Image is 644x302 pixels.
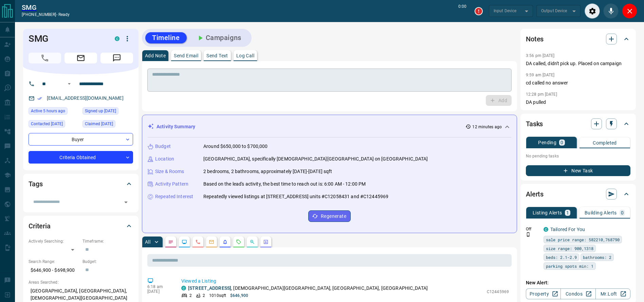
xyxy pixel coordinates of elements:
[526,118,543,129] h2: Tasks
[550,227,585,232] a: Tailored For You
[526,232,531,237] svg: Push Notification Only
[181,278,509,285] p: Viewed a Listing
[181,286,186,290] div: condos.ca
[82,107,133,117] div: Fri Sep 26 2025
[145,32,187,43] button: Timeline
[538,140,556,145] p: Pending
[189,292,192,299] p: 2
[155,168,184,175] p: Size & Rooms
[250,239,255,245] svg: Opportunities
[621,210,624,215] p: 0
[155,155,174,163] p: Location
[526,53,555,58] p: 3:56 pm [DATE]
[585,3,600,19] div: Audio Settings
[100,53,133,63] span: Message
[526,73,555,77] p: 9:59 am [DATE]
[188,285,428,292] p: , [DEMOGRAPHIC_DATA][GEOGRAPHIC_DATA], [GEOGRAPHIC_DATA], [GEOGRAPHIC_DATA]
[546,254,577,261] span: beds: 2.1-2.9
[47,95,124,101] a: [EMAIL_ADDRESS][DOMAIN_NAME]
[533,210,562,215] p: Listing Alerts
[82,238,133,244] p: Timeframe:
[58,12,70,17] span: ready
[29,218,133,234] div: Criteria
[195,239,201,245] svg: Calls
[85,120,113,127] span: Claimed [DATE]
[29,178,42,189] h2: Tags
[526,151,630,161] p: No pending tasks
[157,123,195,130] p: Activity Summary
[595,288,630,299] a: Mr.Loft
[29,265,79,276] p: $646,900 - $698,900
[566,210,569,215] p: 1
[209,292,226,299] p: 1010 sqft
[585,210,617,215] p: Building Alerts
[222,239,228,245] svg: Listing Alerts
[203,181,366,188] p: Based on the lead's activity, the best time to reach out is: 6:00 AM - 12:00 PM
[29,151,133,164] div: Criteria Obtained
[203,193,388,200] p: Repeatedly viewed listings at [STREET_ADDRESS] units #C12058431 and #C12445969
[546,263,593,269] span: parking spots min: 1
[29,107,79,117] div: Wed Oct 15 2025
[487,289,509,295] p: C12445969
[82,120,133,130] div: Tue Sep 30 2025
[230,292,248,299] p: $646,900
[236,53,254,58] p: Log Call
[472,124,502,130] p: 12 minutes ago
[29,238,79,244] p: Actively Searching:
[526,165,630,176] button: New Task
[31,120,63,127] span: Contacted [DATE]
[203,143,268,150] p: Around $650,000 to $700,000
[622,3,637,19] div: Close
[31,108,65,114] span: Active 5 hours ago
[29,53,61,63] span: Call
[65,80,73,88] button: Open
[583,254,611,261] span: bathrooms: 2
[526,99,630,106] p: DA pulled
[603,3,619,19] div: Mute
[65,53,97,63] span: Email
[308,210,351,222] button: Regenerate
[22,3,70,12] a: SMG
[203,292,205,299] p: 2
[560,288,595,299] a: Condos
[526,79,630,87] p: cd called no answer
[121,197,131,207] button: Open
[82,259,133,265] p: Budget:
[37,96,42,101] svg: Email Verified
[29,176,133,192] div: Tags
[155,181,188,188] p: Activity Pattern
[145,53,166,58] p: Add Note
[115,36,119,41] div: condos.ca
[203,168,332,175] p: 2 bedrooms, 2 bathrooms, approximately [DATE]-[DATE] sqft
[526,31,630,47] div: Notes
[526,189,544,200] h2: Alerts
[526,34,544,44] h2: Notes
[155,143,171,150] p: Budget
[188,285,231,291] a: [STREET_ADDRESS]
[29,33,105,44] h1: SMG
[263,239,269,245] svg: Agent Actions
[147,289,171,294] p: [DATE]
[560,140,563,145] p: 0
[544,227,548,232] div: condos.ca
[526,60,630,67] p: DA called, didn't pick up. Placed on campaign
[148,120,511,133] div: Activity Summary12 minutes ago
[209,239,214,245] svg: Emails
[22,12,70,18] p: [PHONE_NUMBER] -
[203,155,428,163] p: [GEOGRAPHIC_DATA], specifically [DEMOGRAPHIC_DATA][GEOGRAPHIC_DATA] on [GEOGRAPHIC_DATA]
[155,193,193,200] p: Repeated Interest
[168,239,173,245] svg: Notes
[526,92,557,97] p: 12:28 pm [DATE]
[526,279,630,286] p: New Alert:
[526,288,561,299] a: Property
[458,3,466,19] p: 0:00
[526,186,630,202] div: Alerts
[29,221,51,231] h2: Criteria
[182,239,187,245] svg: Lead Browsing Activity
[189,32,248,43] button: Campaigns
[526,116,630,132] div: Tasks
[29,279,133,285] p: Areas Searched:
[546,245,593,252] span: size range: 900,1318
[145,240,150,244] p: All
